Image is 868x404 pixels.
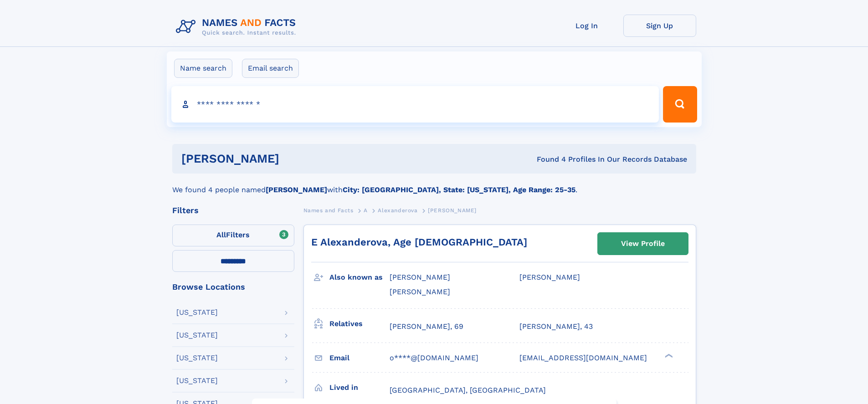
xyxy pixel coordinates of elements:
div: ❯ [663,353,673,358]
label: Name search [174,59,232,78]
label: Filters [172,225,294,246]
div: [US_STATE] [176,354,218,362]
div: We found 4 people named with . [172,174,696,195]
span: A [364,207,368,214]
span: All [216,230,226,239]
img: Logo Names and Facts [172,15,303,39]
h3: Email [329,350,390,366]
div: [US_STATE] [176,377,218,384]
a: Alexanderova [378,205,417,216]
span: [PERSON_NAME] [519,273,580,281]
div: [US_STATE] [176,332,218,339]
label: Email search [242,59,299,78]
a: Sign Up [623,15,696,37]
div: Browse Locations [172,283,294,291]
a: A [364,205,368,216]
h1: [PERSON_NAME] [181,153,408,164]
span: [EMAIL_ADDRESS][DOMAIN_NAME] [519,353,647,362]
a: Log In [550,15,623,37]
span: Alexanderova [378,207,417,214]
a: E Alexanderova, Age [DEMOGRAPHIC_DATA] [311,236,527,248]
a: View Profile [598,233,688,255]
h3: Relatives [329,316,390,332]
div: Found 4 Profiles In Our Records Database [408,154,687,164]
div: [US_STATE] [176,309,218,316]
button: Search Button [663,86,697,123]
a: [PERSON_NAME], 43 [519,322,593,332]
b: City: [GEOGRAPHIC_DATA], State: [US_STATE], Age Range: 25-35 [343,185,575,194]
div: View Profile [621,233,665,254]
b: [PERSON_NAME] [266,185,327,194]
span: [GEOGRAPHIC_DATA], [GEOGRAPHIC_DATA] [390,386,546,394]
input: search input [171,86,659,123]
h3: Lived in [329,380,390,395]
span: [PERSON_NAME] [428,207,477,214]
span: [PERSON_NAME] [390,273,450,281]
div: Filters [172,206,294,215]
span: [PERSON_NAME] [390,287,450,296]
a: [PERSON_NAME], 69 [390,322,463,332]
a: Names and Facts [303,205,354,216]
h3: Also known as [329,270,390,285]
